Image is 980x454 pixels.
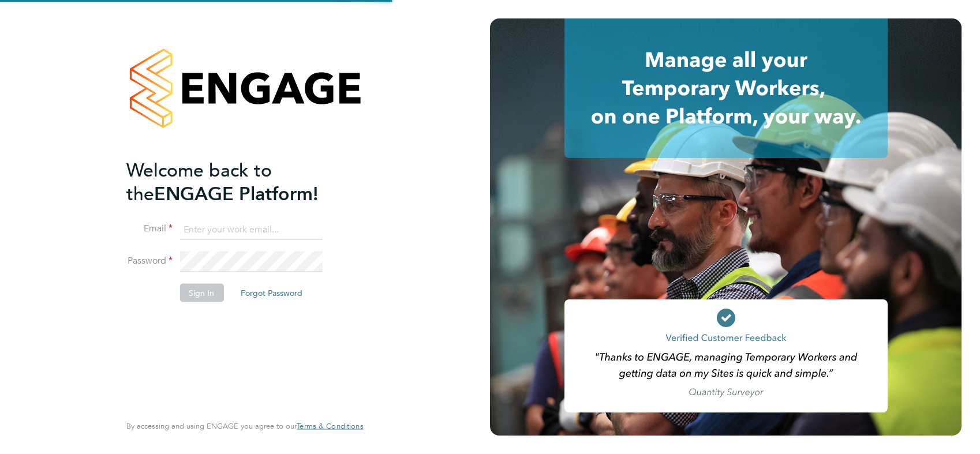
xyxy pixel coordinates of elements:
[297,421,363,431] span: Terms & Conditions
[126,158,351,205] h2: ENGAGE Platform!
[179,284,223,302] button: Sign In
[231,284,312,302] button: Forgot Password
[179,219,322,240] input: Enter your work email...
[126,159,272,205] span: Welcome back to the
[126,255,173,267] label: Password
[297,422,363,431] a: Terms & Conditions
[126,421,363,431] span: By accessing and using ENGAGE you agree to our
[126,223,173,235] label: Email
